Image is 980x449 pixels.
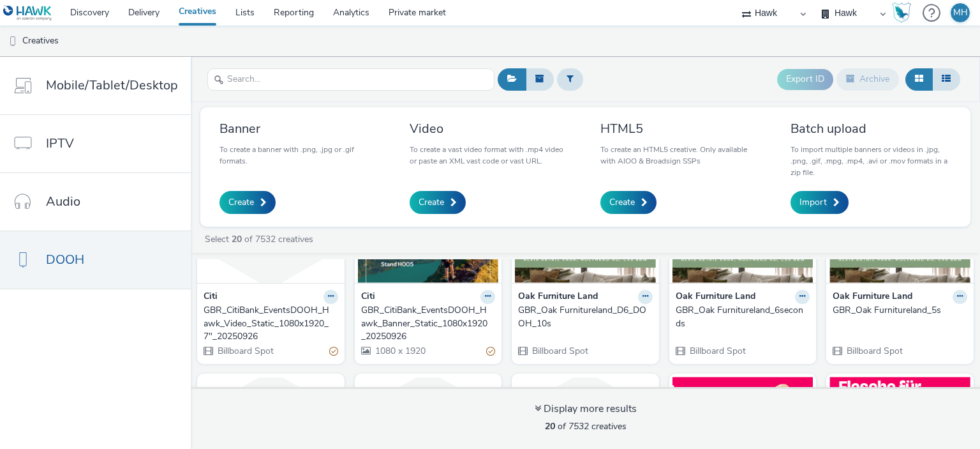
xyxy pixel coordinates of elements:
div: Partially valid [486,344,495,358]
strong: Oak Furniture Land [676,290,755,305]
div: GBR_Oak Furnitureland_5s [833,304,962,317]
strong: Citi [204,290,218,305]
span: DOOH [46,250,84,269]
strong: Citi [361,290,375,305]
span: Billboard Spot [688,345,746,357]
div: Partially valid [329,344,338,358]
h3: Batch upload [791,120,951,137]
button: Grid [905,68,933,90]
span: IPTV [46,134,74,153]
a: Select of 7532 creatives [204,233,318,245]
p: To create a banner with .png, .jpg or .gif formats. [219,144,380,167]
span: Audio [46,192,80,211]
span: Mobile/Tablet/Desktop [46,76,178,95]
div: Display more results [535,402,637,416]
span: Billboard Spot [845,345,903,357]
button: Archive [836,68,899,90]
input: Search... [207,68,494,91]
strong: Oak Furniture Land [518,290,598,305]
span: Create [419,196,444,209]
div: GBR_CitiBank_EventsDOOH_Hawk_Banner_Static_1080x1920_20250926 [361,304,491,343]
a: Create [410,191,466,214]
h3: Video [410,120,570,137]
img: dooh [6,35,19,48]
span: of 7532 creatives [545,420,627,432]
a: GBR_Oak Furnitureland_6seconds [676,304,810,330]
a: Hawk Academy [892,3,916,23]
span: Billboard Spot [216,345,274,357]
button: Export ID [777,69,833,89]
a: GBR_CitiBank_EventsDOOH_Hawk_Video_Static_1080x1920_7"_20250926 [204,304,338,343]
a: GBR_Oak Furnitureland_5s [833,304,967,317]
strong: Oak Furniture Land [833,290,912,305]
span: Import [799,196,827,209]
strong: 20 [545,420,555,432]
strong: 20 [232,233,242,245]
p: To create a vast video format with .mp4 video or paste an XML vast code or vast URL. [410,144,570,167]
div: MH [953,3,968,22]
span: Create [228,196,254,209]
a: GBR_CitiBank_EventsDOOH_Hawk_Banner_Static_1080x1920_20250926 [361,304,496,343]
p: To import multiple banners or videos in .jpg, .png, .gif, .mpg, .mp4, .avi or .mov formats in a z... [791,144,951,178]
a: GBR_Oak Furnitureland_D6_DOOH_10s [518,304,653,330]
span: 1080 x 1920 [374,345,426,357]
a: Import [791,191,849,214]
span: Billboard Spot [531,345,588,357]
p: To create an HTML5 creative. Only available with AIOO & Broadsign SSPs [600,144,761,167]
img: Hawk Academy [892,3,911,23]
a: Create [219,191,276,214]
a: Create [600,191,657,214]
div: GBR_Oak Furnitureland_D6_DOOH_10s [518,304,648,330]
div: GBR_CitiBank_EventsDOOH_Hawk_Video_Static_1080x1920_7"_20250926 [204,304,333,343]
img: undefined Logo [3,5,52,21]
h3: Banner [219,120,380,137]
button: Table [932,68,960,90]
h3: HTML5 [600,120,761,137]
span: Create [609,196,635,209]
div: GBR_Oak Furnitureland_6seconds [676,304,805,330]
